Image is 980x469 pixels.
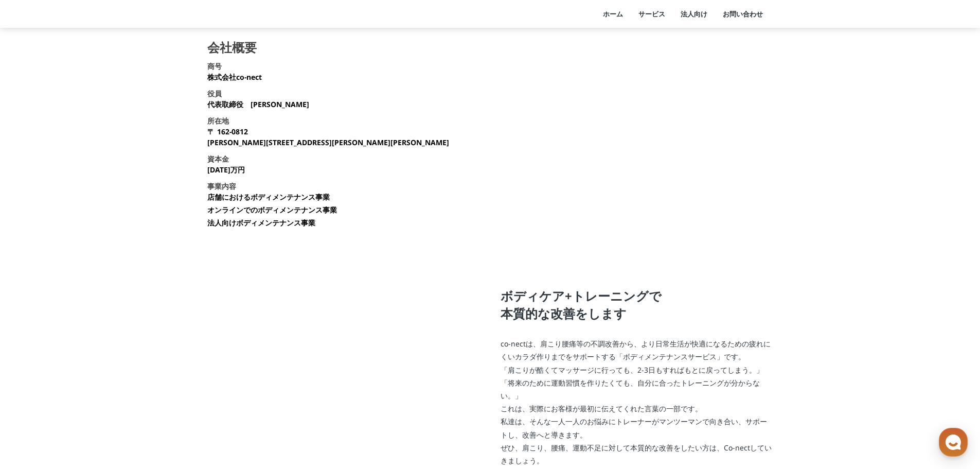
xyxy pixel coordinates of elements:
h3: 役員 [207,88,222,99]
li: 店舗におけるボディメンテナンス事業 [207,192,330,202]
h3: 商号 [207,61,222,72]
h2: 会社概要 [207,41,257,54]
h3: 事業内容 [207,181,236,192]
p: 株式会社co-nect [207,72,262,82]
a: ホーム [603,9,623,19]
li: オンラインでのボディメンテナンス事業 [207,204,337,215]
a: お問い合わせ [723,9,763,19]
p: 代表取締役 [PERSON_NAME] [207,99,309,110]
p: 〒 162-0812 [PERSON_NAME][STREET_ADDRESS][PERSON_NAME][PERSON_NAME] [207,126,449,148]
a: サービス [638,9,665,19]
a: 法人向け [681,9,707,19]
p: [DATE]万円 [207,164,245,175]
li: 法人向けボディメンテナンス事業 [207,217,315,228]
h3: 資本金 [207,153,229,164]
p: ボディケア+トレーニングで 本質的な改善をします [501,287,773,322]
h3: 所在地 [207,115,229,126]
